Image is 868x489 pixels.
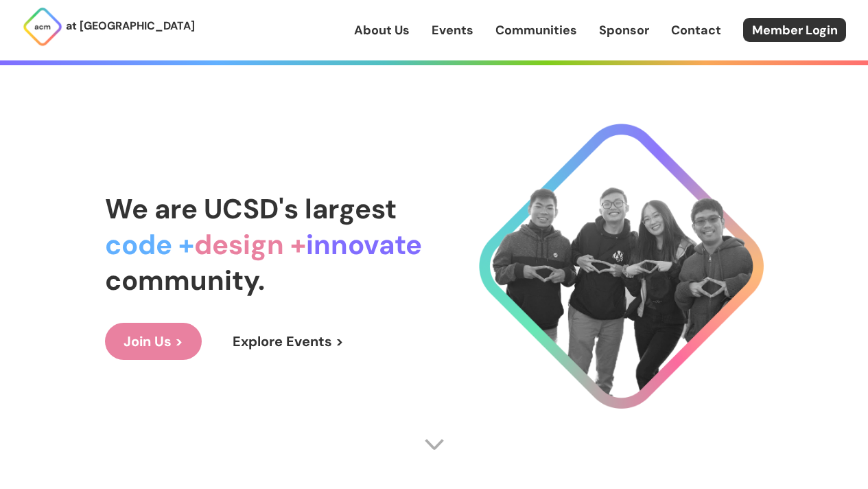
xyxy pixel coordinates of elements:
[194,227,306,262] span: design +
[105,191,397,227] span: We are UCSD's largest
[105,323,202,360] a: Join Us >
[424,434,445,455] img: Scroll Arrow
[105,262,265,298] span: community.
[66,17,195,35] p: at [GEOGRAPHIC_DATA]
[495,21,577,39] a: Communities
[105,227,194,262] span: code +
[479,124,764,409] img: Cool Logo
[22,6,63,47] img: ACM Logo
[671,21,721,39] a: Contact
[354,21,410,39] a: About Us
[22,6,195,47] a: at [GEOGRAPHIC_DATA]
[599,21,649,39] a: Sponsor
[214,323,362,360] a: Explore Events >
[743,18,846,42] a: Member Login
[306,227,422,262] span: innovate
[432,21,473,39] a: Events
